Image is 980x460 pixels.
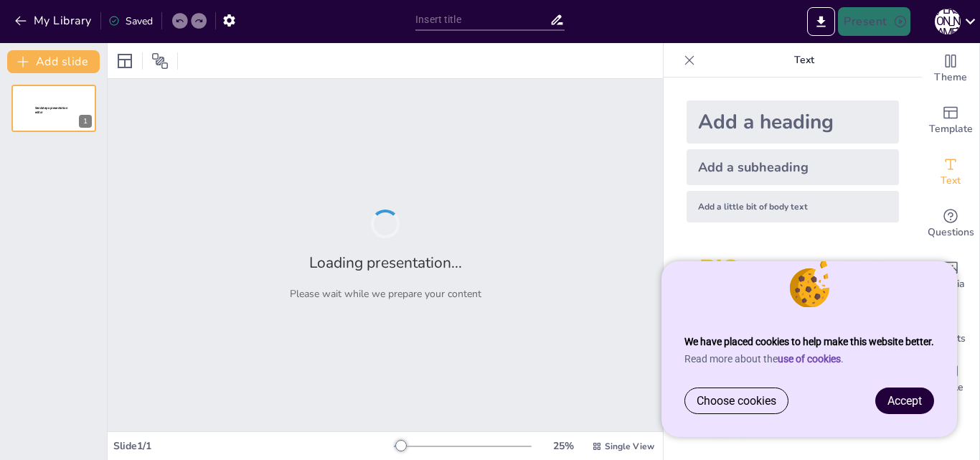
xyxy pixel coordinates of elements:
div: Add a little bit of body text [687,191,899,222]
button: [PERSON_NAME] [935,7,961,36]
span: Text [941,173,961,189]
span: Choose cookies [697,394,776,408]
span: Template [929,121,973,137]
p: Please wait while we prepare your content [290,287,481,301]
span: Accept [887,394,922,408]
span: Questions [928,225,974,240]
div: Change the overall theme [922,43,979,95]
strong: We have placed cookies to help make this website better. [684,336,934,347]
h2: Loading presentation... [309,253,462,273]
div: Saved [108,14,153,28]
div: 1 [11,85,96,132]
img: 2.jpeg [759,245,826,312]
div: Slide 1 / 1 [113,439,394,453]
span: Theme [934,70,967,85]
span: Sendsteps presentation editor [35,106,67,114]
span: Single View [605,441,654,452]
button: Add slide [7,50,100,73]
a: Accept [876,388,933,413]
button: My Library [11,9,98,32]
input: Insert title [415,9,550,30]
div: Add a heading [687,100,899,144]
div: Add text boxes [922,146,979,198]
div: [PERSON_NAME] [935,9,961,34]
a: Choose cookies [685,388,788,413]
img: 1.jpeg [687,245,753,312]
div: Layout [113,50,136,72]
div: Add ready made slides [922,95,979,146]
div: 25 % [546,439,580,453]
div: Get real-time input from your audience [922,198,979,250]
a: use of cookies [778,353,841,365]
p: Read more about the . [684,353,934,365]
div: 1 [79,115,92,128]
button: Present [838,7,910,36]
button: Export to PowerPoint [807,7,835,36]
span: Position [151,52,169,70]
img: 3.jpeg [832,245,899,312]
div: Add images, graphics, shapes or video [922,250,979,301]
p: Text [701,43,908,78]
div: Add a subheading [687,149,899,185]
